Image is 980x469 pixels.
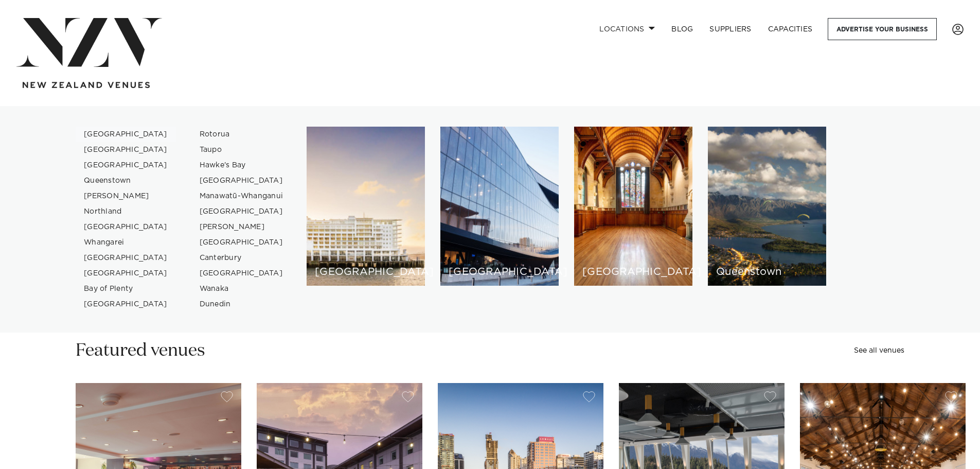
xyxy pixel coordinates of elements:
a: Locations [591,18,663,40]
a: [GEOGRAPHIC_DATA] [76,127,176,142]
a: Queenstown [76,173,176,188]
a: Christchurch venues [GEOGRAPHIC_DATA] [574,127,692,286]
a: Manawatū-Whanganui [191,188,292,204]
a: Wanaka [191,281,292,297]
a: [GEOGRAPHIC_DATA] [191,235,292,250]
a: Rotorua [191,127,292,142]
a: Queenstown venues Queenstown [708,127,826,286]
a: [GEOGRAPHIC_DATA] [76,219,176,235]
h6: [GEOGRAPHIC_DATA] [582,267,684,277]
h6: [GEOGRAPHIC_DATA] [315,267,417,277]
a: [GEOGRAPHIC_DATA] [191,266,292,281]
a: Northland [76,204,176,219]
a: Whangarei [76,235,176,250]
a: Taupo [191,142,292,158]
a: Dunedin [191,297,292,312]
a: [GEOGRAPHIC_DATA] [76,142,176,158]
a: [GEOGRAPHIC_DATA] [191,204,292,219]
a: Advertise your business [828,18,937,40]
a: Canterbury [191,250,292,266]
a: [GEOGRAPHIC_DATA] [191,173,292,188]
h6: Queenstown [716,267,818,277]
a: Auckland venues [GEOGRAPHIC_DATA] [307,127,425,286]
a: [GEOGRAPHIC_DATA] [76,266,176,281]
a: Hawke's Bay [191,158,292,173]
img: nzv-logo.png [16,18,162,67]
a: [GEOGRAPHIC_DATA] [76,250,176,266]
a: SUPPLIERS [701,18,759,40]
a: Wellington venues [GEOGRAPHIC_DATA] [440,127,559,286]
a: [GEOGRAPHIC_DATA] [76,297,176,312]
h6: [GEOGRAPHIC_DATA] [449,267,550,277]
a: Bay of Plenty [76,281,176,297]
a: Capacities [760,18,821,40]
a: BLOG [663,18,701,40]
a: [GEOGRAPHIC_DATA] [76,158,176,173]
img: new-zealand-venues-text.png [23,82,150,89]
a: [PERSON_NAME] [191,219,292,235]
a: [PERSON_NAME] [76,188,176,204]
a: See all venues [854,347,904,354]
h2: Featured venues [76,339,205,362]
